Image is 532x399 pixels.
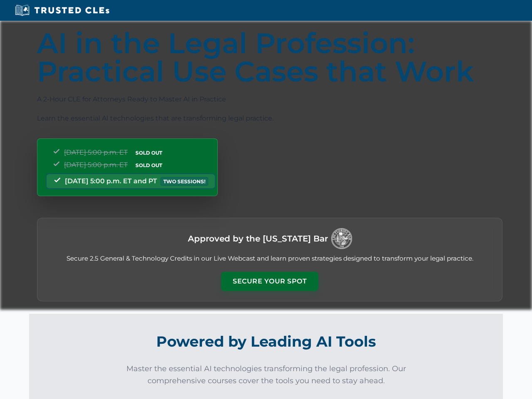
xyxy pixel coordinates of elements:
button: Secure Your Spot [221,272,318,291]
h2: Powered by Leading AI Tools [36,327,496,356]
span: SOLD OUT [133,161,165,170]
span: SOLD OUT [133,148,165,157]
p: A 2-Hour CLE for Attorneys Ready to Master AI in Practice [37,94,502,105]
h3: Approved by the [US_STATE] Bar [188,231,328,246]
span: [DATE] 5:00 p.m. ET [64,161,128,169]
img: Trusted CLEs [12,4,112,17]
span: [DATE] 5:00 p.m. ET [64,148,128,156]
p: Master the essential AI technologies transforming the legal profession. Our comprehensive courses... [121,363,411,387]
img: Logo [331,228,352,249]
h1: AI in the Legal Profession: Practical Use Cases that Work [37,29,502,86]
p: Learn the essential AI technologies that are transforming legal practice. [37,113,502,124]
p: Secure 2.5 General & Technology Credits in our Live Webcast and learn proven strategies designed ... [47,254,492,264]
